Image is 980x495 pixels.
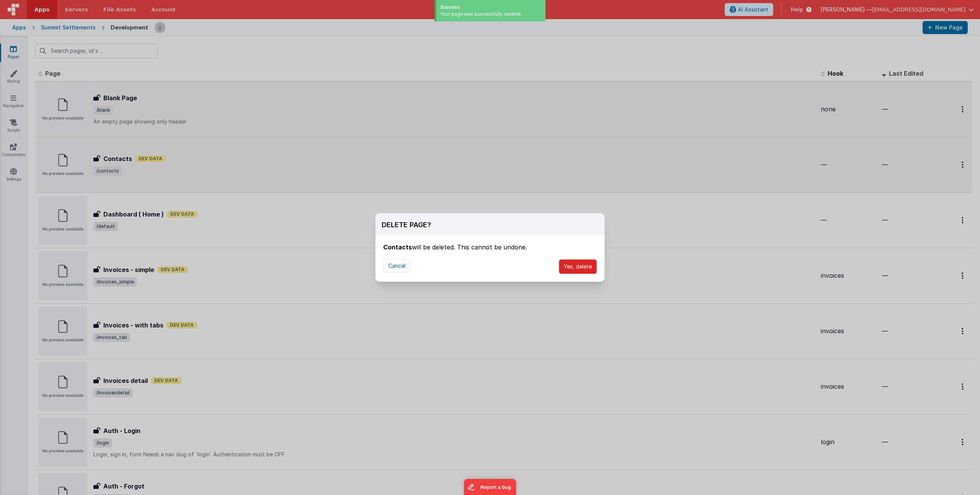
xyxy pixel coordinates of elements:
[383,243,412,251] b: Contacts
[464,479,516,495] iframe: Marker.io feedback button
[383,259,410,272] button: Cancel
[440,4,542,11] div: Success
[383,235,597,252] div: will be deleted. This cannot be undone.
[440,11,542,18] div: Your page was successfully deleted.
[559,259,597,274] button: Yes, delete
[382,220,431,230] div: DELETE PAGE?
